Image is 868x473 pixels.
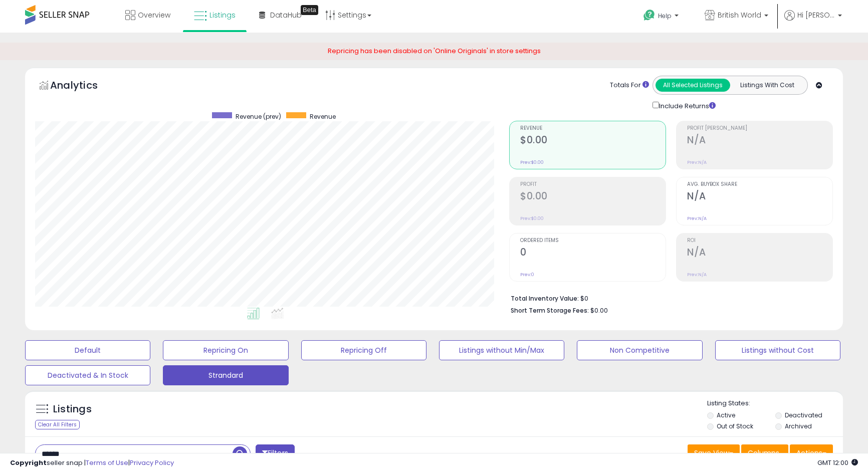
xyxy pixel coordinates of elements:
h2: 0 [520,247,666,260]
li: $0 [511,292,825,304]
span: Revenue [310,112,336,121]
button: Filters [256,444,295,462]
span: Profit [520,182,666,187]
div: Clear All Filters [35,420,80,429]
button: Listings With Cost [730,79,804,92]
h2: N/A [687,134,832,148]
small: Prev: 0 [520,272,534,278]
label: Archived [785,422,812,430]
span: $0.00 [590,306,608,315]
button: Columns [741,444,788,461]
h2: $0.00 [520,190,666,204]
h5: Analytics [50,78,117,95]
span: DataHub [270,10,302,20]
span: Columns [748,448,779,458]
button: All Selected Listings [656,79,730,92]
span: Revenue (prev) [236,112,281,121]
button: Repricing Off [301,340,426,360]
label: Deactivated [785,411,822,419]
a: Hi [PERSON_NAME] [784,10,842,33]
button: Non Competitive [577,340,702,360]
span: Revenue [520,126,666,131]
span: Overview [138,10,170,20]
span: Avg. Buybox Share [687,182,832,187]
button: Listings without Min/Max [439,340,564,360]
h2: N/A [687,190,832,204]
h5: Listings [53,402,92,416]
small: Prev: N/A [687,215,707,221]
small: Prev: $0.00 [520,159,544,165]
button: Deactivated & In Stock [25,365,150,385]
a: Help [635,2,689,33]
span: ROI [687,238,832,244]
small: Prev: N/A [687,272,707,278]
a: Terms of Use [86,458,128,467]
span: Profit [PERSON_NAME] [687,126,832,131]
span: Hi [PERSON_NAME] [797,10,835,20]
span: Ordered Items [520,238,666,244]
a: Privacy Policy [130,458,174,467]
div: Totals For [610,81,649,90]
b: Short Term Storage Fees: [511,306,589,315]
span: Repricing has been disabled on 'Online Originals' in store settings [328,46,541,56]
button: Actions [790,444,833,461]
span: British World [718,10,761,20]
small: Prev: $0.00 [520,215,544,221]
i: Get Help [643,9,656,22]
button: Listings without Cost [715,340,840,360]
label: Active [717,411,735,419]
h2: N/A [687,247,832,260]
button: Default [25,340,150,360]
b: Total Inventory Value: [511,294,579,303]
div: seller snap | | [10,458,174,468]
button: Save View [688,444,740,461]
h2: $0.00 [520,134,666,148]
span: Help [658,12,672,20]
button: Strandard [163,365,288,385]
small: Prev: N/A [687,159,707,165]
button: Repricing On [163,340,288,360]
strong: Copyright [10,458,47,467]
div: Include Returns [645,100,728,111]
span: Listings [209,10,236,20]
div: Tooltip anchor [301,5,318,15]
span: 2025-10-11 12:00 GMT [817,458,858,467]
p: Listing States: [707,399,843,408]
label: Out of Stock [717,422,753,430]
